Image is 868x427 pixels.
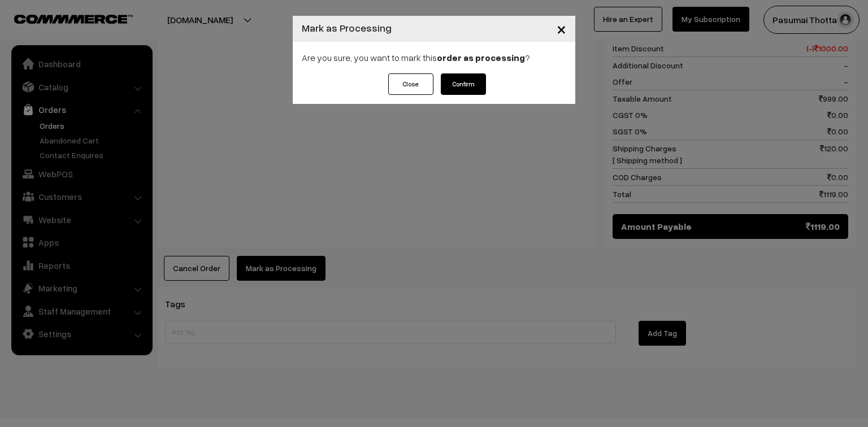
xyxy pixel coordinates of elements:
[293,42,575,73] div: Are you sure, you want to mark this ?
[441,73,486,95] button: Confirm
[388,73,433,95] button: Close
[437,52,525,63] strong: order as processing
[548,11,575,46] button: Close
[557,18,566,39] span: ×
[302,20,392,36] h4: Mark as Processing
